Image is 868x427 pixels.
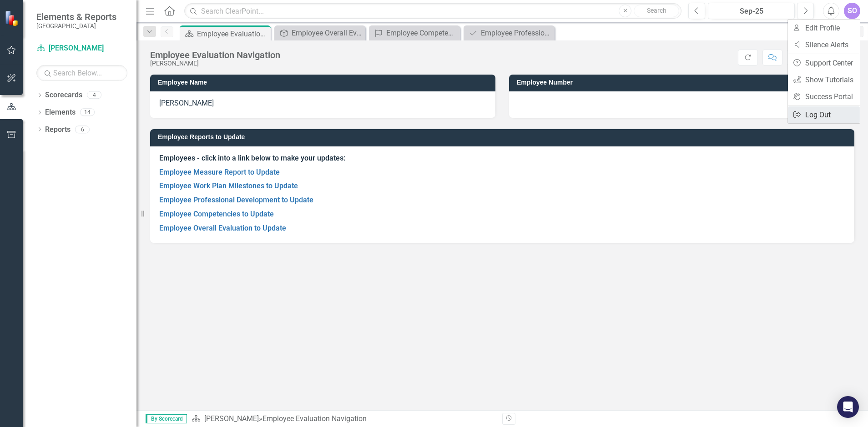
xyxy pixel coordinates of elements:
a: Employee Measure Report to Update [159,168,280,176]
h3: Employee Reports to Update [158,134,850,141]
div: Employee Competencies to Update [386,27,458,39]
button: Sep-25 [708,3,795,19]
div: 6 [75,126,90,133]
h3: Employee Number [517,79,850,86]
a: Support Center [788,55,860,71]
strong: Employees - click into a link below to make your updates: [159,154,345,162]
a: Scorecards [45,90,82,100]
a: Elements [45,107,76,118]
a: Silence Alerts [788,36,860,53]
div: 14 [80,109,95,116]
img: ClearPoint Strategy [5,10,20,26]
input: Search ClearPoint... [184,3,681,19]
a: Employee Overall Evaluation to Update [277,27,363,39]
div: Employee Professional Development to Update [481,27,552,39]
a: Edit Profile [788,20,860,36]
a: Log Out [788,106,860,123]
a: Employee Competencies to Update [159,210,274,218]
small: [GEOGRAPHIC_DATA] [36,22,116,30]
span: By Scorecard [146,414,187,423]
a: [PERSON_NAME] [36,43,127,54]
div: Open Intercom Messenger [837,396,859,418]
div: Employee Evaluation Navigation [197,28,268,40]
button: Search [634,5,679,17]
div: Employee Evaluation Navigation [150,50,280,60]
input: Search Below... [36,65,127,81]
button: SO [844,3,860,19]
div: 4 [87,91,101,99]
a: Employee Professional Development to Update [466,27,552,39]
a: [PERSON_NAME] [204,414,259,423]
span: Elements & Reports [36,11,116,22]
a: Show Tutorials [788,71,860,88]
div: Employee Overall Evaluation to Update [292,27,363,39]
p: [PERSON_NAME] [159,98,486,109]
span: Search [647,7,666,14]
div: » [192,414,495,424]
a: Employee Professional Development to Update [159,196,313,204]
a: Employee Work Plan Milestones to Update [159,181,298,190]
div: Employee Evaluation Navigation [262,414,367,423]
div: [PERSON_NAME] [150,60,280,67]
h3: Employee Name [158,79,491,86]
a: Success Portal [788,88,860,105]
a: Employee Competencies to Update [371,27,458,39]
a: Employee Overall Evaluation to Update [159,224,286,232]
div: Sep-25 [711,6,792,17]
a: Reports [45,125,71,135]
